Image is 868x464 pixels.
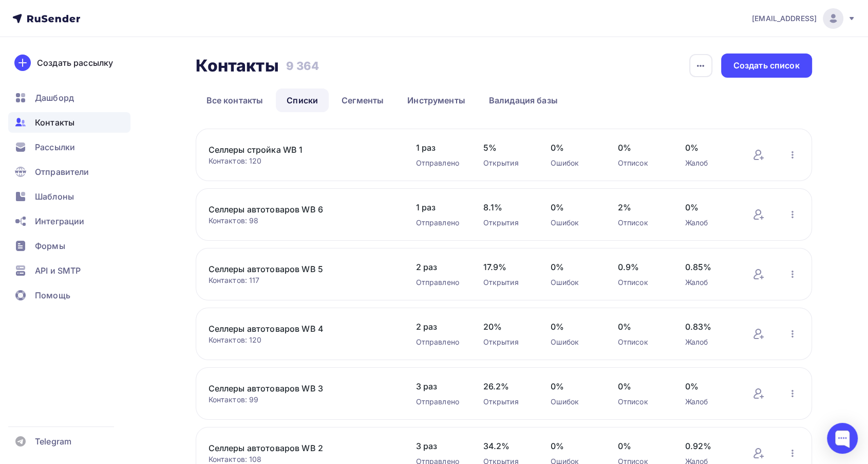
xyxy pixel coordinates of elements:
[276,88,329,112] a: Списки
[331,88,394,112] a: Сегменты
[618,440,665,452] span: 0%
[483,201,530,213] span: 8.1%
[8,162,130,182] a: Отправители
[416,277,463,288] div: Отправлено
[196,56,279,76] h2: Контакты
[8,236,130,256] a: Формы
[685,380,732,392] span: 0%
[551,397,597,407] div: Ошибок
[685,337,732,347] div: Жалоб
[685,320,732,333] span: 0.83%
[416,141,463,154] span: 1 раз
[618,158,665,168] div: Отписок
[209,216,395,226] div: Контактов: 98
[483,158,530,168] div: Открытия
[483,397,530,407] div: Открытия
[551,337,597,347] div: Ошибок
[618,141,665,154] span: 0%
[35,166,89,178] span: Отправители
[35,289,70,301] span: Помощь
[618,218,665,228] div: Отписок
[685,440,732,452] span: 0.92%
[685,397,732,407] div: Жалоб
[209,203,383,216] a: Селлеры автотоваров WB 6
[286,59,319,73] h3: 9 364
[416,261,463,273] span: 2 раз
[551,320,597,333] span: 0%
[733,60,800,72] div: Создать список
[196,88,274,112] a: Все контакты
[416,218,463,228] div: Отправлено
[752,8,856,29] a: [EMAIL_ADDRESS]
[618,320,665,333] span: 0%
[209,144,383,156] a: Селлеры стройка WB 1
[209,335,395,345] div: Контактов: 120
[35,215,84,227] span: Интеграции
[416,158,463,168] div: Отправлено
[483,261,530,273] span: 17.9%
[8,186,130,207] a: Шаблоны
[209,323,383,335] a: Селлеры автотоваров WB 4
[551,141,597,154] span: 0%
[209,442,383,454] a: Селлеры автотоваров WB 2
[8,137,130,157] a: Рассылки
[416,380,463,392] span: 3 раз
[618,261,665,273] span: 0.9%
[35,92,74,104] span: Дашборд
[209,382,383,395] a: Селлеры автотоваров WB 3
[35,240,65,252] span: Формы
[483,440,530,452] span: 34.2%
[483,380,530,392] span: 26.2%
[416,320,463,333] span: 2 раз
[209,156,395,166] div: Контактов: 120
[685,141,732,154] span: 0%
[416,397,463,407] div: Отправлено
[551,380,597,392] span: 0%
[35,435,71,448] span: Telegram
[209,263,383,275] a: Селлеры автотоваров WB 5
[35,141,75,153] span: Рассылки
[685,277,732,288] div: Жалоб
[618,277,665,288] div: Отписок
[551,158,597,168] div: Ошибок
[483,320,530,333] span: 20%
[618,380,665,392] span: 0%
[35,190,74,203] span: Шаблоны
[551,261,597,273] span: 0%
[551,218,597,228] div: Ошибок
[618,337,665,347] div: Отписок
[35,116,74,129] span: Контакты
[35,264,81,277] span: API и SMTP
[397,88,476,112] a: Инструменты
[483,218,530,228] div: Открытия
[685,218,732,228] div: Жалоб
[483,141,530,154] span: 5%
[416,440,463,452] span: 3 раз
[8,112,130,133] a: Контакты
[752,13,817,24] span: [EMAIL_ADDRESS]
[416,201,463,213] span: 1 раз
[209,395,395,405] div: Контактов: 99
[685,158,732,168] div: Жалоб
[551,201,597,213] span: 0%
[483,337,530,347] div: Открытия
[483,277,530,288] div: Открытия
[618,397,665,407] div: Отписок
[551,440,597,452] span: 0%
[551,277,597,288] div: Ошибок
[618,201,665,213] span: 2%
[685,201,732,213] span: 0%
[416,337,463,347] div: Отправлено
[478,88,569,112] a: Валидация базы
[209,275,395,285] div: Контактов: 117
[685,261,732,273] span: 0.85%
[8,87,130,108] a: Дашборд
[37,57,113,69] div: Создать рассылку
